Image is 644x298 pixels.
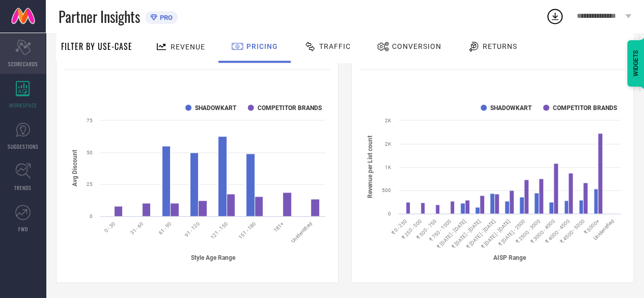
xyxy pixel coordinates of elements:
text: 61 - 90 [157,220,173,235]
text: SHADOWKART [490,104,532,112]
text: 0 [388,211,391,216]
text: ₹ 750 - 1000 [428,218,452,242]
span: Partner Insights [59,6,140,27]
text: 75 [87,118,93,123]
text: 121 - 150 [209,220,229,239]
text: Unidentified [592,218,615,240]
span: TRENDS [14,184,32,192]
text: 151 - 180 [237,220,257,239]
text: ₹ [DATE] - [DATE] [465,218,496,249]
text: ₹ 5000+ [583,218,601,235]
span: SUGGESTIONS [8,143,39,150]
text: 0 [90,213,93,219]
tspan: Avg Discount [71,150,78,186]
span: SCORECARDS [8,60,38,68]
text: ₹ 4500 - 5000 [559,218,585,244]
text: Unidentified [290,220,313,243]
text: ₹ 250 - 500 [401,218,423,240]
text: 500 [382,187,391,193]
text: 181+ [272,220,285,233]
tspan: AISP Range [493,254,526,261]
text: ₹ 3000 - 4000 [529,218,556,244]
span: Pricing [246,42,278,50]
text: SHADOWKART [195,104,237,112]
tspan: Style Age Range [191,254,236,261]
text: ₹ 4000 - 4500 [544,218,571,244]
span: Filter By Use-Case [61,40,132,52]
text: 2K [385,118,391,123]
text: ₹ [DATE] - 2500 [497,218,526,247]
span: FWD [18,225,28,233]
span: Returns [483,42,517,50]
text: ₹ [DATE] - [DATE] [450,218,482,249]
text: 31 - 60 [129,220,145,235]
span: Revenue [171,43,205,51]
span: Traffic [319,42,351,50]
text: ₹ 0 - 250 [390,218,408,235]
text: COMPETITOR BRANDS [553,104,617,112]
tspan: Revenue per List count [367,136,374,198]
text: 50 [87,150,93,155]
text: 0 - 30 [103,220,116,233]
text: 2K [385,141,391,147]
text: 1K [385,165,391,170]
text: 25 [87,181,93,187]
text: ₹ [DATE] - [DATE] [480,218,512,249]
text: ₹ 500 - 750 [415,218,438,240]
div: Open download list [546,7,564,25]
span: WORKSPACE [9,101,37,109]
text: 91 - 120 [183,220,201,237]
text: COMPETITOR BRANDS [258,104,322,112]
span: Conversion [392,42,441,50]
text: ₹ 2500 - 3000 [515,218,541,244]
span: PRO [157,14,173,21]
text: ₹ [DATE] - [DATE] [435,218,467,249]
